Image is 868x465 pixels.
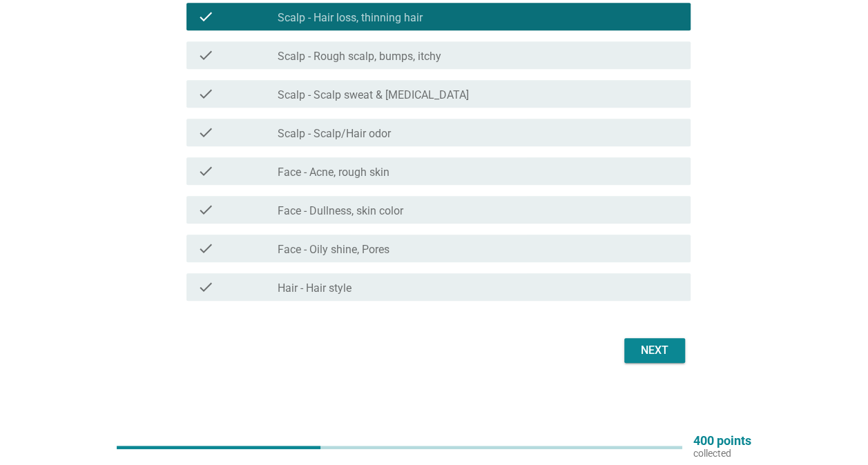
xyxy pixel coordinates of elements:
[278,11,423,25] label: Scalp - Hair loss, thinning hair
[278,88,469,102] label: Scalp - Scalp sweat & [MEDICAL_DATA]
[197,163,214,179] i: check
[693,435,751,447] p: 400 points
[278,281,351,295] label: Hair - Hair style
[197,240,214,257] i: check
[197,47,214,63] i: check
[635,342,674,359] div: Next
[278,166,389,179] label: Face - Acne, rough skin
[197,279,214,295] i: check
[197,86,214,102] i: check
[197,8,214,25] i: check
[693,447,751,459] p: collected
[278,50,441,63] label: Scalp - Rough scalp, bumps, itchy
[624,338,685,363] button: Next
[278,243,389,257] label: Face - Oily shine, Pores
[278,204,403,218] label: Face - Dullness, skin color
[197,124,214,141] i: check
[197,201,214,218] i: check
[278,127,391,141] label: Scalp - Scalp/Hair odor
